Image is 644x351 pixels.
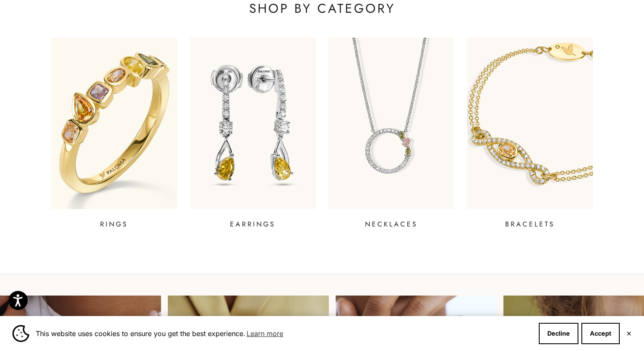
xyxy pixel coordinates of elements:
[36,327,532,340] span: This website uses cookies to ensure you get the best experience.
[230,219,276,229] p: EARRINGS
[505,219,555,229] p: BRACELETS
[467,38,592,229] a: BRACELETS
[581,323,620,344] button: Accept
[626,331,632,336] button: Close
[51,38,177,229] a: RINGS
[100,219,128,229] p: RINGS
[539,323,578,344] button: Decline
[365,219,418,229] p: NECKLACES
[328,38,454,229] a: NECKLACES
[190,38,316,229] a: EARRINGS
[12,325,29,342] img: Cookie banner
[245,327,285,340] a: Learn more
